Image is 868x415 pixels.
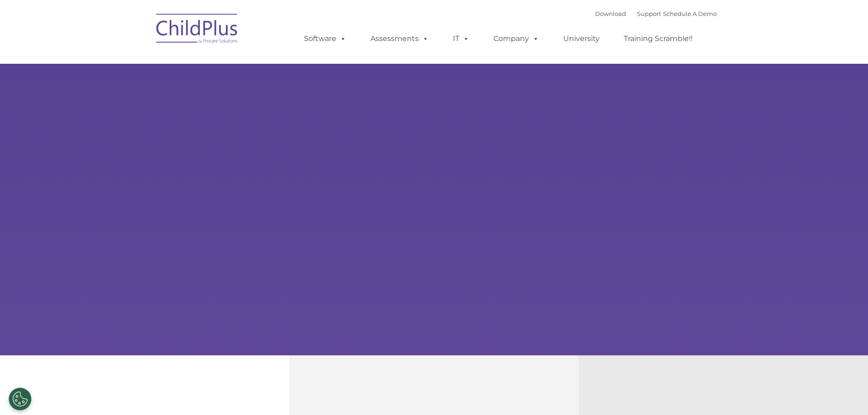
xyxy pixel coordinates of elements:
a: Company [484,30,548,48]
a: Download [595,10,626,17]
img: ChildPlus by Procare Solutions [152,7,243,53]
a: Support [637,10,661,17]
a: Training Scramble!! [615,30,702,48]
a: IT [444,30,478,48]
a: Assessments [361,30,438,48]
a: Software [295,30,355,48]
a: Schedule A Demo [663,10,717,17]
a: University [554,30,609,48]
button: Cookies Settings [9,388,31,410]
font: | [595,10,717,17]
